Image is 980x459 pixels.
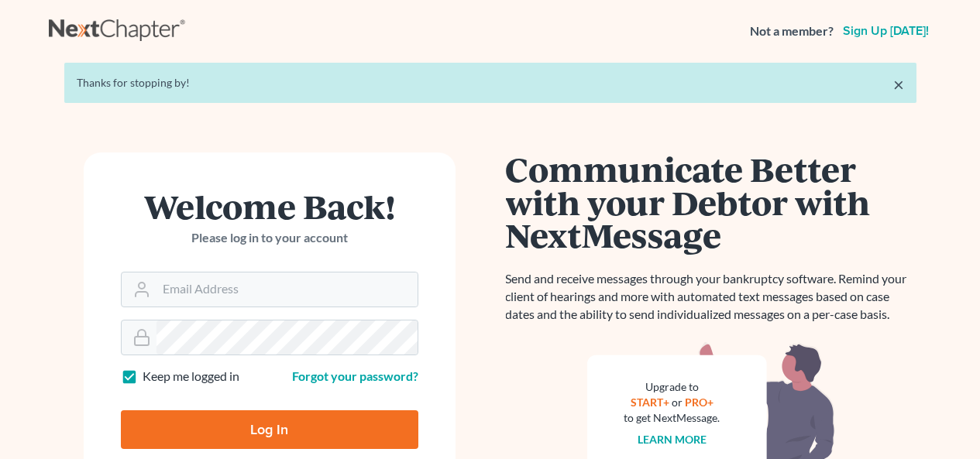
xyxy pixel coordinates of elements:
[638,433,707,446] a: Learn more
[893,75,904,94] a: ×
[685,396,714,409] a: PRO+
[143,368,239,385] label: Keep me logged in
[840,25,932,37] a: Sign up [DATE]!
[672,396,683,409] span: or
[624,410,720,426] div: to get NextMessage.
[750,22,834,40] strong: Not a member?
[121,190,418,223] h1: Welcome Back!
[77,75,904,91] div: Thanks for stopping by!
[121,410,418,449] input: Log In
[156,272,418,307] input: Email Address
[506,270,916,324] p: Send and receive messages through your bankruptcy software. Remind your client of hearings and mo...
[506,152,916,252] h1: Communicate Better with your Debtor with NextMessage
[624,379,720,395] div: Upgrade to
[121,229,418,247] p: Please log in to your account
[292,368,418,383] a: Forgot your password?
[631,396,669,409] a: START+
